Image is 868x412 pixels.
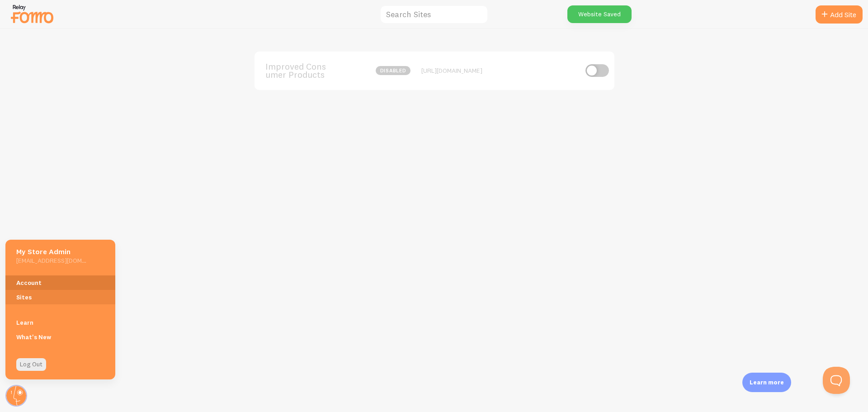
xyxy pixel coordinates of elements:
[823,367,850,394] iframe: Help Scout Beacon - Open
[5,275,115,290] a: Account
[16,358,46,371] a: Log Out
[5,315,115,330] a: Learn
[5,330,115,344] a: What's New
[742,373,791,392] div: Learn more
[265,62,338,79] span: Improved Consumer Products
[567,5,632,23] div: Website Saved
[421,66,577,75] div: [URL][DOMAIN_NAME]
[376,66,410,75] span: disabled
[16,247,86,256] h5: My Store Admin
[16,256,86,265] h5: [EMAIL_ADDRESS][DOMAIN_NAME]
[9,2,55,25] img: fomo-relay-logo-orange.svg
[750,378,784,387] p: Learn more
[5,290,115,304] a: Sites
